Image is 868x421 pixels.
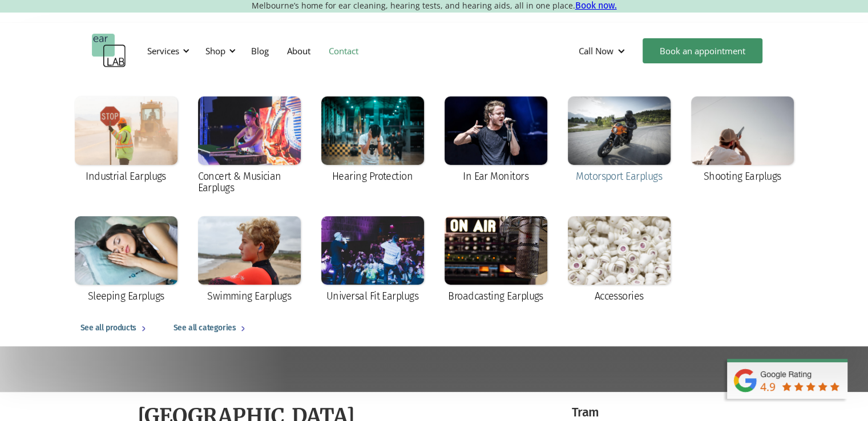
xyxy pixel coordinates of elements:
a: Swimming Earplugs [192,211,306,310]
a: home [92,34,126,68]
a: About [278,34,320,67]
a: See all categories [162,310,261,346]
a: Universal Fit Earplugs [316,211,430,310]
div: Sleeping Earplugs [88,290,164,302]
div: Swimming Earplugs [207,290,291,302]
a: Blog [242,34,278,67]
div: Shooting Earplugs [704,171,781,182]
div: Shop [205,45,225,56]
div: Broadcasting Earplugs [448,290,543,302]
div: Shop [199,34,239,68]
a: Broadcasting Earplugs [439,211,553,310]
a: See all products [69,310,162,346]
div: Universal Fit Earplugs [326,290,418,302]
a: Hearing Protection [316,91,430,190]
div: See all categories [173,321,236,335]
div: Concert & Musician Earplugs [198,171,301,193]
a: Shooting Earplugs [685,91,800,190]
div: Industrial Earplugs [86,171,166,182]
div: In Ear Monitors [463,171,528,182]
a: Motorsport Earplugs [562,91,676,190]
div: Hearing Protection [332,171,413,182]
a: Concert & Musician Earplugs [192,91,306,201]
div: See all products [80,321,136,335]
a: Accessories [562,211,676,310]
a: Contact [320,34,368,67]
div: Services [140,34,193,68]
div: Call Now [570,34,637,68]
a: In Ear Monitors [439,91,553,190]
a: Book an appointment [643,38,762,63]
a: Sleeping Earplugs [69,211,183,310]
a: Industrial Earplugs [69,91,183,190]
div: Call Now [579,45,613,56]
div: Accessories [594,290,643,302]
div: Motorsport Earplugs [576,171,662,182]
div: Services [147,45,179,56]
